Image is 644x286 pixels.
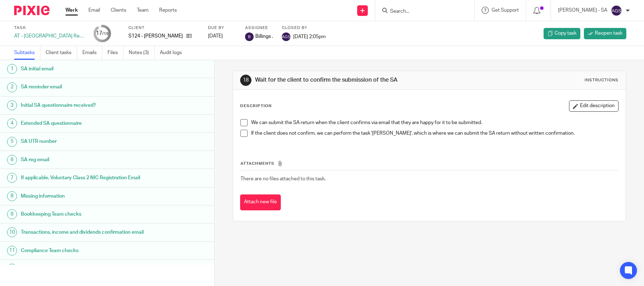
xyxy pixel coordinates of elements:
[595,30,622,37] span: Reopen task
[46,46,77,60] a: Client tasks
[65,7,78,14] a: Work
[293,34,326,39] span: [DATE] 2:05pm
[21,100,145,111] h1: Initial SA questionnaire received?
[14,33,85,40] div: AT - [GEOGRAPHIC_DATA] Return - PE [DATE]
[208,25,236,31] label: Due by
[128,33,183,40] p: S124 - [PERSON_NAME]
[282,33,290,41] img: svg%3E
[282,25,326,31] label: Closed by
[21,154,145,165] h1: SA reg email
[7,191,17,201] div: 8
[21,191,145,202] h1: Missing information
[251,130,619,137] p: If the client does not confirm, we can perform the task '[PERSON_NAME]', which is where we can su...
[240,162,274,165] span: Attachments
[21,136,145,147] h1: SA UTR number
[585,77,619,83] div: Instructions
[102,32,109,36] small: /19
[7,264,17,274] div: 12
[7,137,17,147] div: 5
[7,82,17,92] div: 2
[21,82,145,92] h1: SA reminder email
[21,227,145,238] h1: Transactions, income and dividends confirmation email
[7,227,17,237] div: 10
[240,194,281,210] button: Attach new file
[82,46,102,60] a: Emails
[7,64,17,74] div: 1
[14,46,40,60] a: Subtasks
[251,119,619,126] p: We can submit the SA return when the client confirms via email that they are happy for it to be s...
[160,46,187,60] a: Audit logs
[255,33,273,40] span: Billings .
[7,118,17,128] div: 4
[240,75,251,86] div: 18
[96,29,109,37] div: 17
[245,25,273,31] label: Assignee
[240,176,326,181] span: There are no files attached to this task.
[21,118,145,129] h1: Extended SA questionnaire
[569,100,619,112] button: Edit description
[108,46,123,60] a: Files
[21,173,145,183] h1: If applicable, Voluntary Class 2 NIC Registration Email
[245,33,254,41] img: svg%3E
[7,246,17,256] div: 11
[128,25,199,31] label: Client
[544,28,580,39] a: Copy task
[88,7,100,14] a: Email
[21,263,145,274] h1: Moving to a limited company
[159,7,177,14] a: Reports
[584,28,626,39] a: Reopen task
[555,30,576,37] span: Copy task
[137,7,149,14] a: Team
[21,245,145,256] h1: Compliance Team checks
[611,5,622,16] img: svg%3E
[14,25,85,31] label: Task
[208,33,236,40] div: [DATE]
[111,7,126,14] a: Clients
[7,100,17,110] div: 3
[240,103,272,109] p: Description
[255,76,444,84] h1: Wait for the client to confirm the submission of the SA
[21,64,145,74] h1: SA initial email
[129,46,155,60] a: Notes (3)
[21,209,145,220] h1: Bookkeeping Team checks
[492,8,519,13] span: Get Support
[389,8,453,15] input: Search
[558,7,607,14] p: [PERSON_NAME] - SA
[14,6,50,15] img: Pixie
[7,155,17,165] div: 6
[7,209,17,219] div: 9
[7,173,17,183] div: 7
